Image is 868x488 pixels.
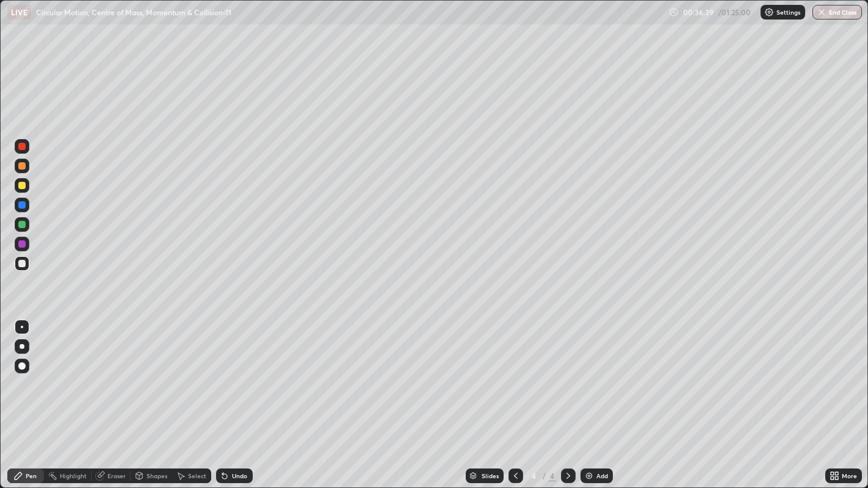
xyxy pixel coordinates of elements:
[11,7,27,17] p: LIVE
[596,473,608,479] div: Add
[842,473,857,479] div: More
[528,472,540,479] div: 4
[36,7,231,17] p: Circular Motion, Centre of Mass, Momentum & Collision-11
[26,473,37,479] div: Pen
[543,472,546,479] div: /
[764,7,774,17] img: class-settings-icons
[549,470,556,481] div: 4
[188,473,206,479] div: Select
[817,7,826,17] img: end-class-cross
[482,473,499,479] div: Slides
[812,5,862,20] button: End Class
[584,471,594,481] img: add-slide-button
[60,473,87,479] div: Highlight
[107,473,126,479] div: Eraser
[776,9,800,15] p: Settings
[232,473,247,479] div: Undo
[146,473,167,479] div: Shapes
